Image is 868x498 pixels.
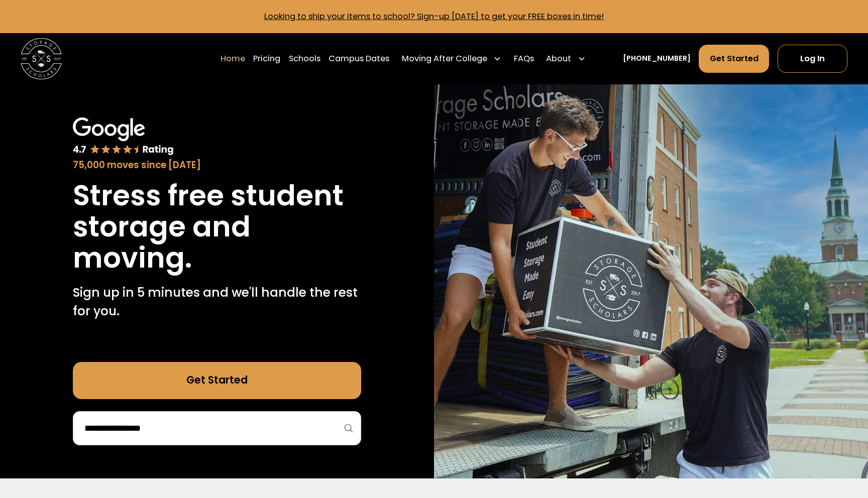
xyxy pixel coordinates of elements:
img: Storage Scholars makes moving and storage easy. [434,84,868,478]
div: About [546,53,571,65]
div: Moving After College [402,53,487,65]
div: Moving After College [397,44,505,73]
h1: Stress free student storage and moving. [73,180,361,274]
div: 75,000 moves since [DATE] [73,158,361,172]
div: About [542,44,590,73]
a: Log In [778,45,847,72]
img: Storage Scholars main logo [21,38,62,79]
a: Schools [289,44,320,73]
a: Home [221,44,245,73]
a: Campus Dates [329,44,389,73]
img: Google 4.7 star rating [73,117,174,156]
a: Get Started [73,362,361,399]
a: Pricing [253,44,280,73]
a: home [21,38,62,79]
a: [PHONE_NUMBER] [623,53,691,64]
a: Get Started [699,45,769,72]
p: Sign up in 5 minutes and we'll handle the rest for you. [73,284,361,321]
a: Looking to ship your items to school? Sign-up [DATE] to get your FREE boxes in time! [264,11,604,22]
a: FAQs [514,44,534,73]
